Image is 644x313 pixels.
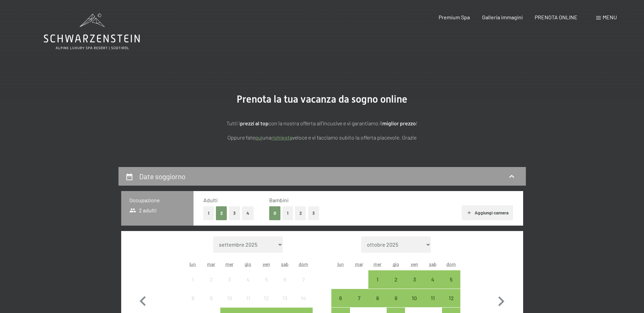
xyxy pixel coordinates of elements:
[368,289,387,307] div: arrivo/check-in possibile
[294,289,312,307] div: arrivo/check-in non effettuabile
[442,289,460,307] div: arrivo/check-in possibile
[368,270,387,289] div: arrivo/check-in possibile
[387,270,405,289] div: Thu Oct 02 2025
[240,277,257,294] div: 4
[269,197,289,203] span: Bambini
[276,289,294,307] div: arrivo/check-in non effettuabile
[203,277,220,294] div: 2
[220,289,239,307] div: arrivo/check-in non effettuabile
[331,289,350,307] div: Mon Oct 06 2025
[257,270,276,289] div: Fri Sep 05 2025
[184,270,202,289] div: arrivo/check-in non effettuabile
[263,261,270,267] abbr: venerdì
[203,197,218,203] span: Adulti
[257,289,276,307] div: arrivo/check-in non effettuabile
[405,289,423,307] div: arrivo/check-in possibile
[184,270,202,289] div: Mon Sep 01 2025
[276,295,293,312] div: 13
[429,261,437,267] abbr: sabato
[258,295,275,312] div: 12
[294,270,312,289] div: Sun Sep 07 2025
[152,133,492,142] p: Oppure fate una veloce e vi facciamo subito la offerta piacevole. Grazie
[424,289,442,307] div: Sat Oct 11 2025
[382,120,416,126] strong: miglior prezzo
[184,289,202,307] div: arrivo/check-in non effettuabile
[189,261,196,267] abbr: lunedì
[424,295,441,312] div: 11
[387,289,405,307] div: Thu Oct 09 2025
[184,277,201,294] div: 1
[276,277,293,294] div: 6
[369,295,386,312] div: 8
[387,295,404,312] div: 9
[237,93,407,105] span: Prenota la tua vacanza da sogno online
[239,270,257,289] div: Thu Sep 04 2025
[411,261,418,267] abbr: venerdì
[240,295,257,312] div: 11
[405,289,423,307] div: Fri Oct 10 2025
[443,295,460,312] div: 12
[271,134,292,141] a: richiesta
[239,289,257,307] div: arrivo/check-in non effettuabile
[220,270,239,289] div: Wed Sep 03 2025
[129,196,185,204] h3: Occupazione
[442,289,460,307] div: Sun Oct 12 2025
[203,206,214,220] button: 1
[337,261,344,267] abbr: lunedì
[129,207,157,214] span: 2 adulti
[482,14,523,20] a: Galleria immagini
[258,277,275,294] div: 5
[239,270,257,289] div: arrivo/check-in non effettuabile
[229,206,240,220] button: 3
[294,289,312,307] div: Sun Sep 14 2025
[405,270,423,289] div: arrivo/check-in possibile
[295,295,312,312] div: 14
[442,270,460,289] div: Sun Oct 05 2025
[239,289,257,307] div: Thu Sep 11 2025
[350,289,368,307] div: Tue Oct 07 2025
[442,270,460,289] div: arrivo/check-in possibile
[240,120,269,126] strong: prezzi al top
[355,261,363,267] abbr: martedì
[405,270,423,289] div: Fri Oct 03 2025
[406,295,423,312] div: 10
[387,277,404,294] div: 2
[221,277,238,294] div: 3
[350,289,368,307] div: arrivo/check-in possibile
[393,261,399,267] abbr: giovedì
[369,277,386,294] div: 1
[603,14,617,20] span: Menu
[257,289,276,307] div: Fri Sep 12 2025
[152,119,492,128] p: Tutti i con la nostra offerta all'incusive e vi garantiamo il !
[242,206,254,220] button: 4
[269,206,280,220] button: 0
[276,289,294,307] div: Sat Sep 13 2025
[439,14,470,20] a: Premium Spa
[535,14,577,20] a: PRENOTA ONLINE
[276,270,294,289] div: arrivo/check-in non effettuabile
[255,134,262,141] a: quì
[373,261,382,267] abbr: mercoledì
[424,270,442,289] div: arrivo/check-in possibile
[368,289,387,307] div: Wed Oct 08 2025
[406,277,423,294] div: 3
[351,295,368,312] div: 7
[446,261,456,267] abbr: domenica
[203,295,220,312] div: 9
[282,206,293,220] button: 1
[257,270,276,289] div: arrivo/check-in non effettuabile
[281,261,289,267] abbr: sabato
[387,270,405,289] div: arrivo/check-in possibile
[202,270,220,289] div: arrivo/check-in non effettuabile
[294,270,312,289] div: arrivo/check-in non effettuabile
[202,289,220,307] div: Tue Sep 09 2025
[221,295,238,312] div: 10
[202,270,220,289] div: Tue Sep 02 2025
[220,289,239,307] div: Wed Sep 10 2025
[202,289,220,307] div: arrivo/check-in non effettuabile
[245,261,251,267] abbr: giovedì
[216,206,227,220] button: 2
